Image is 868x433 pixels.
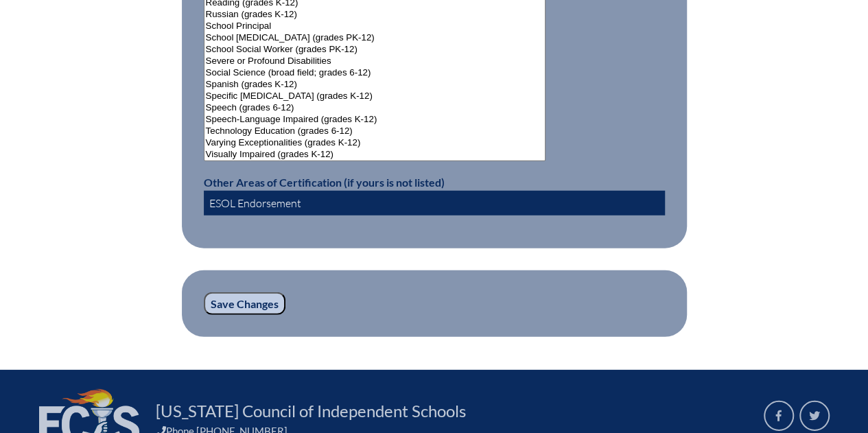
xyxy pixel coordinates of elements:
option: School Principal [204,21,546,32]
option: Spanish (grades K-12) [204,79,546,91]
option: Visually Impaired (grades K-12) [204,149,546,161]
option: School Social Worker (grades PK-12) [204,44,546,56]
option: Severe or Profound Disabilities [204,56,546,67]
option: Social Science (broad field; grades 6-12) [204,67,546,79]
option: Varying Exceptionalities (grades K-12) [204,137,546,149]
option: Specific [MEDICAL_DATA] (grades K-12) [204,91,546,102]
a: [US_STATE] Council of Independent Schools [150,400,471,422]
option: School [MEDICAL_DATA] (grades PK-12) [204,32,546,44]
option: Technology Education (grades 6-12) [204,126,546,137]
label: Other Areas of Certification (if yours is not listed) [204,176,445,189]
option: Speech (grades 6-12) [204,102,546,114]
input: Save Changes [204,292,285,316]
option: Russian (grades K-12) [204,9,546,21]
option: Speech-Language Impaired (grades K-12) [204,114,546,126]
